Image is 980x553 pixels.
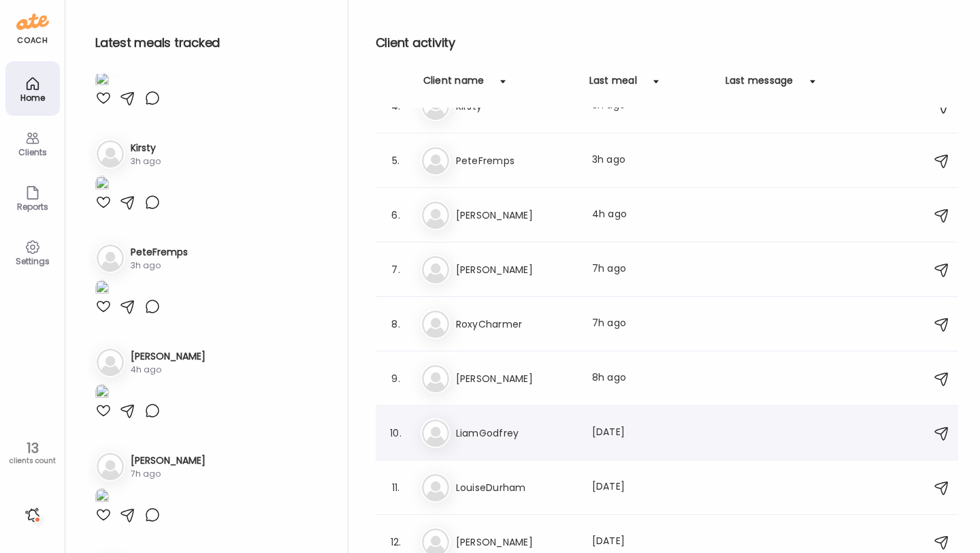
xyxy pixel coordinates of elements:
[388,316,404,332] div: 8.
[388,479,404,496] div: 11.
[422,256,449,283] img: bg-avatar-default.svg
[422,365,449,392] img: bg-avatar-default.svg
[592,262,712,278] div: 7h ago
[16,11,49,33] img: ate
[456,262,576,278] h3: [PERSON_NAME]
[376,33,958,53] h2: Client activity
[131,141,161,155] h3: Kirsty
[97,453,124,480] img: bg-avatar-default.svg
[388,370,404,387] div: 9.
[456,534,576,550] h3: [PERSON_NAME]
[95,176,109,194] img: images%2FvhDiuyUdg7Pf3qn8yTlHdkeZ9og1%2FukJ9oiVwDhflmvheOJqy%2FM4dVsedgFI8oL8pWKdHf_1080
[131,349,206,364] h3: [PERSON_NAME]
[388,207,404,223] div: 6.
[456,316,576,332] h3: RoxyCharmer
[422,474,449,501] img: bg-avatar-default.svg
[422,202,449,229] img: bg-avatar-default.svg
[592,370,712,387] div: 8h ago
[131,259,188,272] div: 3h ago
[95,72,109,90] img: images%2FqXFc7aMTU5fNNZiMnXpPEgEZiJe2%2FUwW9I03Q1mrHPoIsSkk5%2FdmqbU4TujPHUv8z6R7mh_1080
[97,244,124,272] img: bg-avatar-default.svg
[97,349,124,376] img: bg-avatar-default.svg
[456,153,576,169] h3: PeteFremps
[456,479,576,496] h3: LouiseDurham
[592,425,712,441] div: [DATE]
[725,74,794,95] div: Last message
[17,35,48,46] div: coach
[97,140,124,168] img: bg-avatar-default.svg
[456,425,576,441] h3: LiamGodfrey
[8,202,57,211] div: Reports
[592,153,712,169] div: 3h ago
[422,147,449,174] img: bg-avatar-default.svg
[95,488,109,507] img: images%2FImUBvKpfSWVQtcYrOixiRFFTEEs1%2FIf9Yzi2NUfBlmIndq3Qh%2FwFJJBgyHiNbLO5XpmkIF_1080
[423,74,485,95] div: Client name
[95,33,326,53] h2: Latest meals tracked
[592,316,712,332] div: 7h ago
[8,93,57,102] div: Home
[131,468,206,480] div: 7h ago
[131,364,206,376] div: 4h ago
[388,425,404,441] div: 10.
[422,420,449,447] img: bg-avatar-default.svg
[456,207,576,223] h3: [PERSON_NAME]
[95,280,109,298] img: images%2Fr1MJTdTVcmaGV99ZvRg8wYCtdWJ2%2FuKqOKe7heJ7TtMF6hVoe%2FBgoW58DPmK2fBG3umst9_1080
[422,311,449,338] img: bg-avatar-default.svg
[5,456,60,466] div: clients count
[388,534,404,550] div: 12.
[388,153,404,169] div: 5.
[589,74,637,95] div: Last meal
[131,454,206,468] h3: [PERSON_NAME]
[131,155,161,168] div: 3h ago
[95,384,109,402] img: images%2Fx2mjt0MkUFaPO2EjM5VOthJZYch1%2Fdgzuv4vja4Wkyy6c3rfX%2FfNZmy5eWp9PdaYKHLzZv_1080
[592,479,712,496] div: [DATE]
[592,534,712,550] div: [DATE]
[456,370,576,387] h3: [PERSON_NAME]
[8,257,57,266] div: Settings
[388,262,404,278] div: 7.
[131,245,188,259] h3: PeteFremps
[8,148,57,157] div: Clients
[5,440,60,456] div: 13
[592,207,712,223] div: 4h ago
